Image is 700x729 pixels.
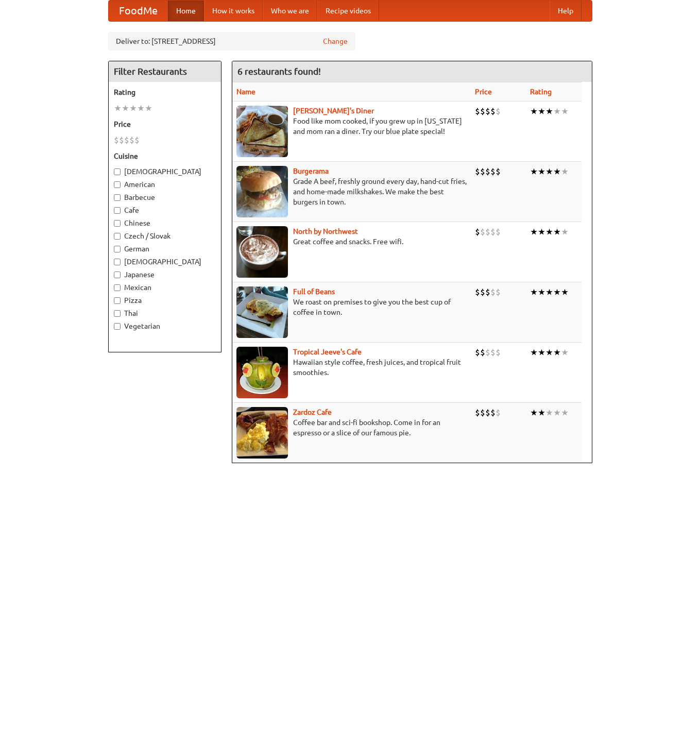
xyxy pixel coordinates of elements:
[496,106,501,117] li: $
[480,286,485,298] li: $
[545,166,553,177] li: ★
[490,166,496,177] li: $
[538,407,545,418] li: ★
[124,134,129,146] li: $
[553,106,561,117] li: ★
[561,347,569,358] li: ★
[236,176,467,207] p: Grade A beef, freshly ground every day, hand-cut fries, and home-made milkshakes. We make the bes...
[293,107,374,115] b: [PERSON_NAME]'s Diner
[317,1,379,21] a: Recipe videos
[114,103,122,114] li: ★
[236,166,288,217] img: burgerama.jpg
[236,297,467,317] p: We roast on premises to give you the best cup of coffee in town.
[475,407,480,418] li: $
[236,116,467,137] p: Food like mom cooked, if you grew up in [US_STATE] and mom ran a diner. Try our blue plate special!
[114,220,121,227] input: Chinese
[293,287,335,296] b: Full of Beans
[530,106,538,117] li: ★
[553,166,561,177] li: ★
[114,257,216,267] label: [DEMOGRAPHIC_DATA]
[134,134,140,146] li: $
[114,179,216,190] label: American
[485,347,490,358] li: $
[236,407,288,459] img: zardoz.jpg
[480,407,485,418] li: $
[236,357,467,378] p: Hawaiian style coffee, fresh juices, and tropical fruit smoothies.
[114,231,216,241] label: Czech / Slovak
[114,181,121,188] input: American
[530,407,538,418] li: ★
[561,106,569,117] li: ★
[496,286,501,298] li: $
[530,226,538,238] li: ★
[475,106,480,117] li: $
[129,103,137,114] li: ★
[496,226,501,238] li: $
[485,106,490,117] li: $
[237,66,321,76] ng-pluralize: 6 restaurants found!
[114,218,216,228] label: Chinese
[236,286,288,338] img: beans.jpg
[550,1,582,21] a: Help
[114,259,121,265] input: [DEMOGRAPHIC_DATA]
[293,408,332,416] a: Zardoz Cafe
[553,347,561,358] li: ★
[545,226,553,238] li: ★
[480,166,485,177] li: $
[490,347,496,358] li: $
[114,246,121,252] input: German
[114,134,119,146] li: $
[561,226,569,238] li: ★
[236,106,288,157] img: sallys.jpg
[114,308,216,318] label: Thai
[485,226,490,238] li: $
[530,166,538,177] li: ★
[114,192,216,202] label: Barbecue
[293,167,329,175] a: Burgerama
[530,347,538,358] li: ★
[168,1,204,21] a: Home
[114,297,121,304] input: Pizza
[236,226,288,278] img: north.jpg
[122,103,129,114] li: ★
[530,88,552,96] a: Rating
[485,166,490,177] li: $
[114,233,121,240] input: Czech / Slovak
[114,151,216,161] h5: Cuisine
[490,226,496,238] li: $
[114,269,216,280] label: Japanese
[561,286,569,298] li: ★
[114,321,216,331] label: Vegetarian
[475,286,480,298] li: $
[538,347,545,358] li: ★
[530,286,538,298] li: ★
[496,166,501,177] li: $
[553,407,561,418] li: ★
[114,168,121,175] input: [DEMOGRAPHIC_DATA]
[114,87,216,97] h5: Rating
[538,166,545,177] li: ★
[114,119,216,129] h5: Price
[490,407,496,418] li: $
[475,166,480,177] li: $
[553,226,561,238] li: ★
[475,226,480,238] li: $
[236,417,467,438] p: Coffee bar and sci-fi bookshop. Come in for an espresso or a slice of our famous pie.
[293,348,362,356] a: Tropical Jeeve's Cafe
[114,284,121,291] input: Mexican
[490,106,496,117] li: $
[496,407,501,418] li: $
[561,166,569,177] li: ★
[129,134,134,146] li: $
[114,207,121,214] input: Cafe
[545,347,553,358] li: ★
[109,61,221,82] h4: Filter Restaurants
[485,286,490,298] li: $
[114,244,216,254] label: German
[538,106,545,117] li: ★
[137,103,145,114] li: ★
[114,323,121,330] input: Vegetarian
